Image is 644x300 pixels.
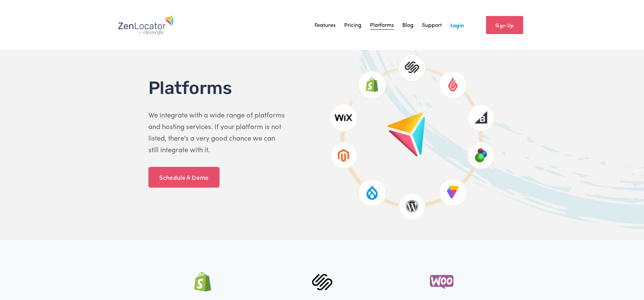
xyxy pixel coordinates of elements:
[402,20,414,30] a: Blog
[148,167,220,188] a: Schedule A Demo
[315,20,336,30] a: Features
[388,270,496,294] a: Woo Commerce logo
[370,20,394,30] a: Platforms
[268,270,376,294] a: Squarespace logo
[344,20,361,30] a: Pricing
[422,20,442,30] a: Support
[450,20,464,30] a: Login
[486,16,523,34] a: Sign Up
[118,15,174,35] img: Zenlocator
[148,270,256,294] a: Shopify logo
[148,110,287,154] span: We integrate with a wide range of platforms and hosting services. If your platform is not listed,...
[148,77,232,98] span: Platforms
